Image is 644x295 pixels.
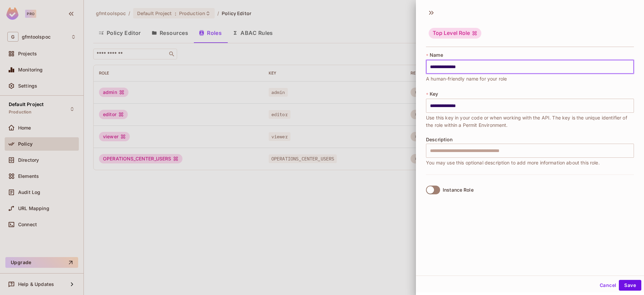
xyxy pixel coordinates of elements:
[443,187,474,193] div: Instance Role
[426,75,507,83] span: A human-friendly name for your role
[597,280,619,291] button: Cancel
[426,137,452,142] span: Description
[430,91,438,97] span: Key
[426,114,634,129] span: Use this key in your code or when working with the API. The key is the unique identifier of the r...
[429,28,481,39] div: Top Level Role
[430,52,443,58] span: Name
[426,159,600,166] span: You may use this optional description to add more information about this role.
[619,280,641,291] button: Save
